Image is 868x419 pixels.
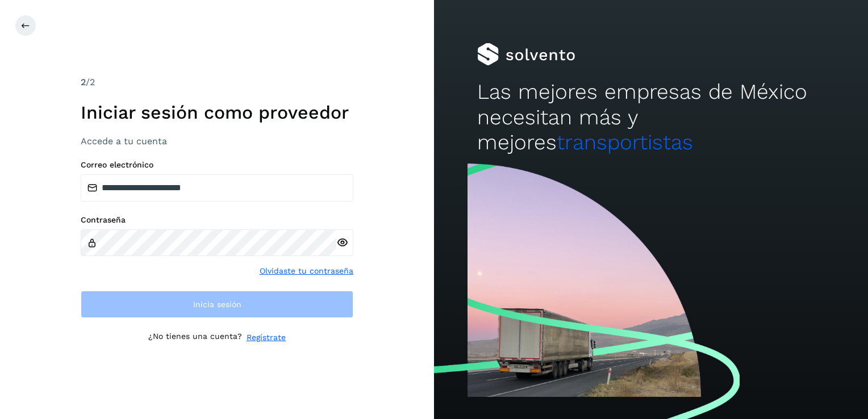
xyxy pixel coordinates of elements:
[81,77,86,87] span: 2
[81,160,353,170] label: Correo electrónico
[81,102,353,123] h1: Iniciar sesión como proveedor
[81,291,353,318] button: Inicia sesión
[81,215,353,225] label: Contraseña
[81,136,353,146] h3: Accede a tu cuenta
[260,265,353,277] a: Olvidaste tu contraseña
[193,300,241,308] span: Inicia sesión
[557,130,693,154] span: transportistas
[247,332,286,343] a: Regístrate
[81,76,353,89] div: /2
[477,79,824,155] h2: Las mejores empresas de México necesitan más y mejores
[148,332,242,343] p: ¿No tienes una cuenta?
